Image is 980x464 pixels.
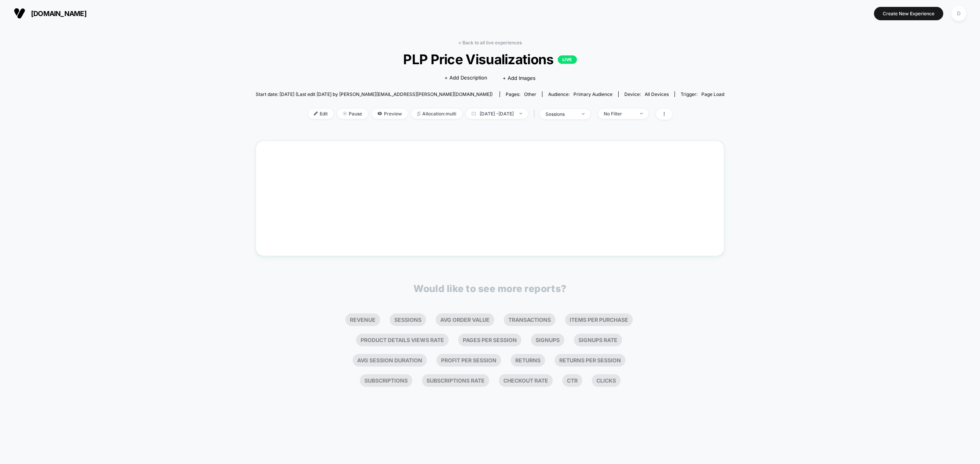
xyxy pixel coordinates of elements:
[604,111,634,117] div: No Filter
[413,283,567,294] p: Would like to see more reports?
[574,334,622,346] li: Signups Rate
[565,313,633,326] li: Items Per Purchase
[11,7,89,19] button: [DOMAIN_NAME]
[372,109,408,119] span: Preview
[503,75,536,81] span: + Add Images
[417,112,420,116] img: rebalance
[519,113,522,114] img: end
[618,91,675,97] span: Device:
[444,74,487,82] span: + Add Description
[343,112,347,115] img: end
[951,6,966,21] div: D
[506,91,536,97] div: Pages:
[466,109,528,119] span: [DATE] - [DATE]
[308,109,333,119] span: Edit
[472,112,476,115] img: calendar
[555,354,626,367] li: Returns Per Session
[314,112,318,115] img: edit
[592,374,621,387] li: Clicks
[14,8,25,19] img: Visually logo
[531,334,564,346] li: Signups
[874,7,943,20] button: Create New Experience
[356,334,449,346] li: Product Details Views Rate
[256,91,493,97] span: Start date: [DATE] (Last edit [DATE] by [PERSON_NAME][EMAIL_ADDRESS][PERSON_NAME][DOMAIN_NAME])
[645,91,669,97] span: all devices
[458,40,522,45] a: < Back to all live experiences
[558,55,577,64] p: LIVE
[573,91,612,97] span: Primary Audience
[524,91,536,97] span: other
[548,91,612,97] div: Audience:
[499,374,553,387] li: Checkout Rate
[390,313,426,326] li: Sessions
[532,109,540,120] span: |
[562,374,582,387] li: Ctr
[681,91,724,97] div: Trigger:
[337,109,368,119] span: Pause
[412,109,462,119] span: Allocation: multi
[360,374,412,387] li: Subscriptions
[436,354,501,367] li: Profit Per Session
[701,91,724,97] span: Page Load
[511,354,545,367] li: Returns
[504,313,555,326] li: Transactions
[949,6,969,21] button: D
[31,10,87,18] span: [DOMAIN_NAME]
[345,313,380,326] li: Revenue
[436,313,494,326] li: Avg Order Value
[546,111,576,117] div: sessions
[422,374,489,387] li: Subscriptions Rate
[582,113,585,115] img: end
[279,51,701,67] span: PLP Price Visualizations
[353,354,427,367] li: Avg Session Duration
[640,113,643,114] img: end
[458,334,521,346] li: Pages Per Session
